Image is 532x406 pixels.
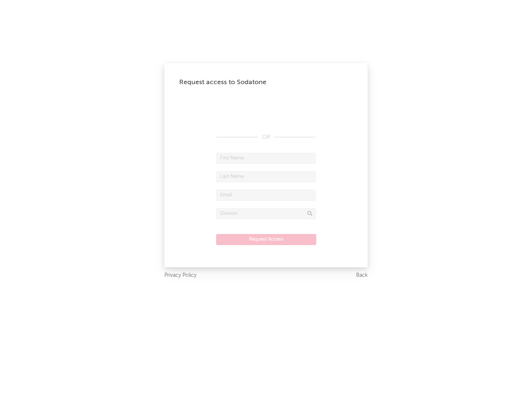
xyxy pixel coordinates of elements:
input: First Name [216,153,316,164]
div: Request access to Sodatone [179,78,353,87]
input: Division [216,208,316,219]
button: Request Access [216,234,316,245]
input: Email [216,190,316,201]
a: Privacy Policy [164,271,197,280]
input: Last Name [216,171,316,182]
a: Back [356,271,368,280]
div: OR [216,133,316,142]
